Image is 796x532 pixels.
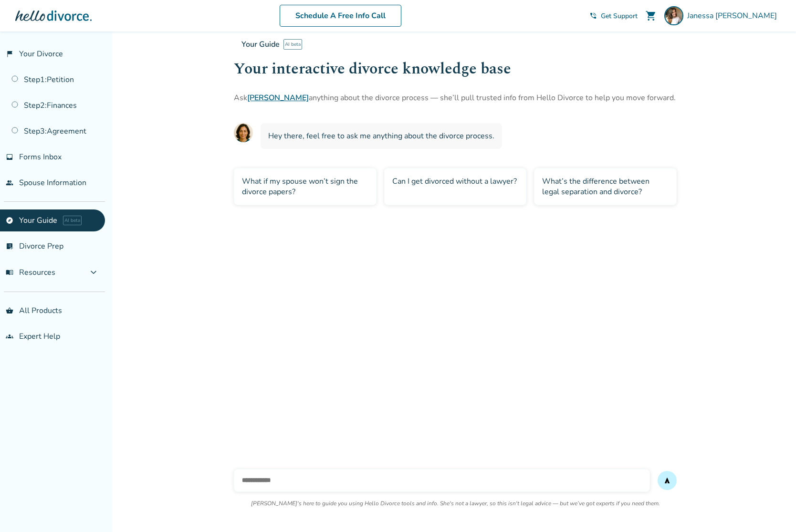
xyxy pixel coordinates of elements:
span: Janessa [PERSON_NAME] [687,10,781,21]
span: explore [6,217,13,224]
span: Get Support [601,11,638,21]
span: AI beta [63,216,82,225]
span: people [6,179,13,187]
a: phone_in_talkGet Support [589,11,638,21]
a: Schedule A Free Info Call [280,5,401,27]
span: list_alt_check [6,242,13,250]
div: What if my spouse won’t sign the divorce papers? [234,168,377,205]
span: Forms Inbox [19,152,62,162]
div: Can I get divorced without a lawyer? [384,168,527,205]
span: shopping_cart [645,10,657,21]
span: flag_2 [6,50,13,58]
img: Janessa Mason [664,6,683,25]
iframe: Chat Widget [748,486,796,532]
span: send [663,477,671,484]
span: inbox [6,153,13,161]
span: phone_in_talk [589,12,597,20]
div: What’s the difference between legal separation and divorce? [534,168,677,205]
span: Hey there, feel free to ask me anything about the divorce process. [268,131,494,141]
img: AI Assistant [234,123,253,142]
span: Your Guide [241,39,280,50]
span: menu_book [6,269,13,276]
span: Resources [6,267,55,278]
p: [PERSON_NAME]'s here to guide you using Hello Divorce tools and info. She's not a lawyer, so this... [251,500,660,507]
span: shopping_basket [6,307,13,314]
span: AI beta [283,39,302,50]
a: [PERSON_NAME] [247,93,309,103]
span: groups [6,333,13,340]
button: send [658,471,677,490]
span: expand_more [88,267,99,278]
